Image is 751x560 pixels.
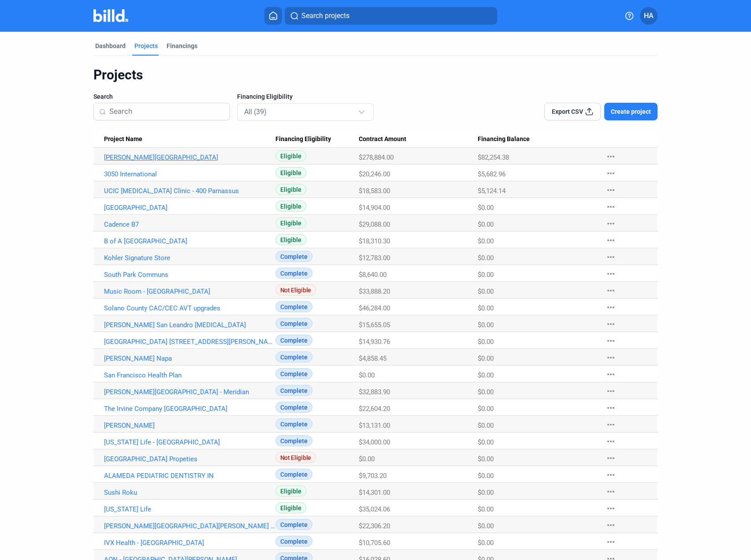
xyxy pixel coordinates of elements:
[275,284,316,295] span: Not Eligible
[275,402,312,413] span: Complete
[478,237,494,245] span: $0.00
[275,335,312,346] span: Complete
[104,135,142,143] span: Project Name
[606,218,616,229] mat-icon: more_horiz
[359,338,390,346] span: $14,930.76
[606,285,616,296] mat-icon: more_horiz
[606,168,616,179] mat-icon: more_horiz
[606,352,616,363] mat-icon: more_horiz
[644,11,654,21] span: HA
[93,9,128,22] img: Billd Company Logo
[104,237,275,245] a: B of A [GEOGRAPHIC_DATA]
[104,388,275,396] a: [PERSON_NAME][GEOGRAPHIC_DATA] - Meridian
[275,301,312,312] span: Complete
[95,41,126,50] div: Dashboard
[606,436,616,447] mat-icon: more_horiz
[104,355,275,362] a: [PERSON_NAME] Napa
[640,7,658,25] button: HA
[359,204,390,212] span: $14,904.00
[275,418,312,429] span: Complete
[359,438,390,446] span: $34,000.00
[275,234,306,245] span: Eligible
[478,135,597,143] div: Financing Balance
[478,254,494,262] span: $0.00
[359,187,390,195] span: $18,583.00
[104,522,275,530] a: [PERSON_NAME][GEOGRAPHIC_DATA][PERSON_NAME] [STREET_ADDRESS]
[606,202,616,212] mat-icon: more_horiz
[104,153,275,161] a: [PERSON_NAME][GEOGRAPHIC_DATA]
[104,204,275,212] a: [GEOGRAPHIC_DATA]
[104,489,275,497] a: Sushi Roku
[478,321,494,329] span: $0.00
[359,522,390,530] span: $22,306.20
[606,336,616,346] mat-icon: more_horiz
[275,469,312,480] span: Complete
[301,11,349,21] span: Search projects
[275,368,312,379] span: Complete
[478,422,494,429] span: $0.00
[478,304,494,312] span: $0.00
[93,92,113,101] span: Search
[478,135,530,143] span: Financing Balance
[275,318,312,329] span: Complete
[359,254,390,262] span: $12,783.00
[606,386,616,396] mat-icon: more_horiz
[104,455,275,463] a: [GEOGRAPHIC_DATA] Propeties
[275,251,312,262] span: Complete
[359,237,390,245] span: $18,310.30
[478,489,494,497] span: $0.00
[134,41,158,50] div: Projects
[606,520,616,530] mat-icon: more_horiz
[606,302,616,313] mat-icon: more_horiz
[93,67,658,83] div: Projects
[359,355,387,362] span: $4,858.45
[275,519,312,530] span: Complete
[606,503,616,514] mat-icon: more_horiz
[359,405,390,413] span: $22,604.20
[275,385,312,396] span: Complete
[359,135,406,143] span: Contract Amount
[478,187,506,195] span: $5,124.14
[606,369,616,380] mat-icon: more_horiz
[275,435,312,446] span: Complete
[275,135,331,143] span: Financing Eligibility
[478,405,494,413] span: $0.00
[275,184,306,195] span: Eligible
[275,135,359,143] div: Financing Eligibility
[478,170,506,178] span: $5,682.96
[359,304,390,312] span: $46,284.00
[606,252,616,262] mat-icon: more_horiz
[478,472,494,480] span: $0.00
[104,505,275,513] a: [US_STATE] Life
[104,135,275,143] div: Project Name
[478,522,494,530] span: $0.00
[606,319,616,329] mat-icon: more_horiz
[359,472,387,480] span: $9,703.20
[606,235,616,246] mat-icon: more_horiz
[237,92,293,101] span: Financing Eligibility
[104,187,275,195] a: UCIC [MEDICAL_DATA] Clinic - 400 Parnassus
[478,438,494,446] span: $0.00
[285,7,497,25] button: Search projects
[611,107,651,116] span: Create project
[104,254,275,262] a: Kohler Signature Store
[478,371,494,379] span: $0.00
[104,170,275,178] a: 3050 International
[275,150,306,161] span: Eligible
[359,220,390,228] span: $29,088.00
[606,151,616,162] mat-icon: more_horiz
[275,201,306,212] span: Eligible
[104,371,275,379] a: San Francisco Health Plan
[275,452,316,463] span: Not Eligible
[104,405,275,413] a: The Irvine Company [GEOGRAPHIC_DATA]
[359,539,390,547] span: $10,705.60
[104,287,275,295] a: Music Room - [GEOGRAPHIC_DATA]
[359,371,375,379] span: $0.00
[104,539,275,547] a: IVX Health - [GEOGRAPHIC_DATA]
[359,153,394,161] span: $278,884.00
[275,502,306,513] span: Eligible
[104,422,275,429] a: [PERSON_NAME]
[359,170,390,178] span: $20,246.00
[478,220,494,228] span: $0.00
[109,102,224,121] input: Search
